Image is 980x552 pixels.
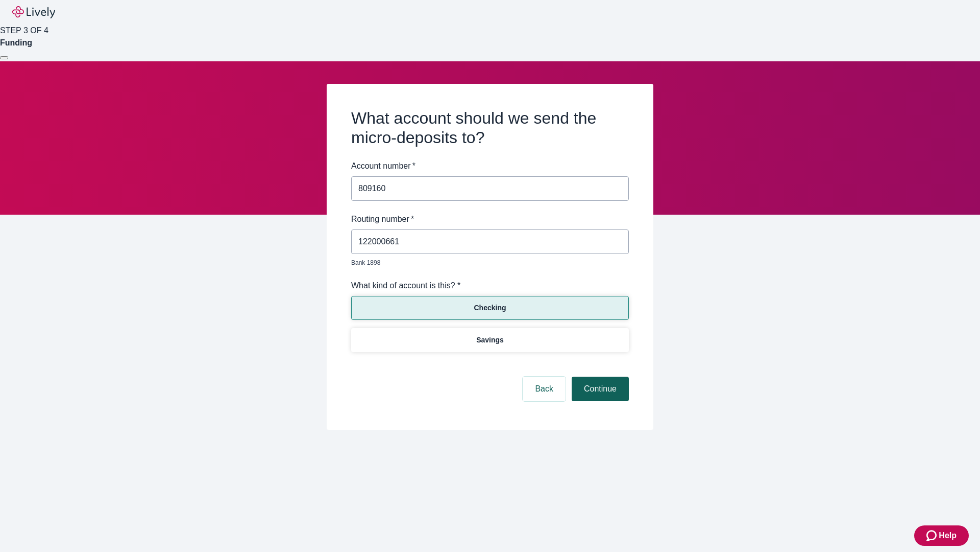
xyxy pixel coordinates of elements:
p: Checking [474,303,506,313]
button: Checking [351,296,629,320]
svg: Zendesk support icon [926,530,939,542]
label: Routing number [351,213,414,225]
h2: What account should we send the micro-deposits to? [351,108,629,148]
label: What kind of account is this? * [351,280,460,292]
img: Lively [12,6,55,18]
button: Zendesk support iconHelp [914,525,969,546]
span: Help [939,530,957,542]
button: Continue [572,377,629,401]
button: Back [523,377,566,401]
label: Account number [351,160,415,172]
p: Bank 1898 [351,258,622,267]
p: Savings [476,335,504,346]
button: Savings [351,328,629,352]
